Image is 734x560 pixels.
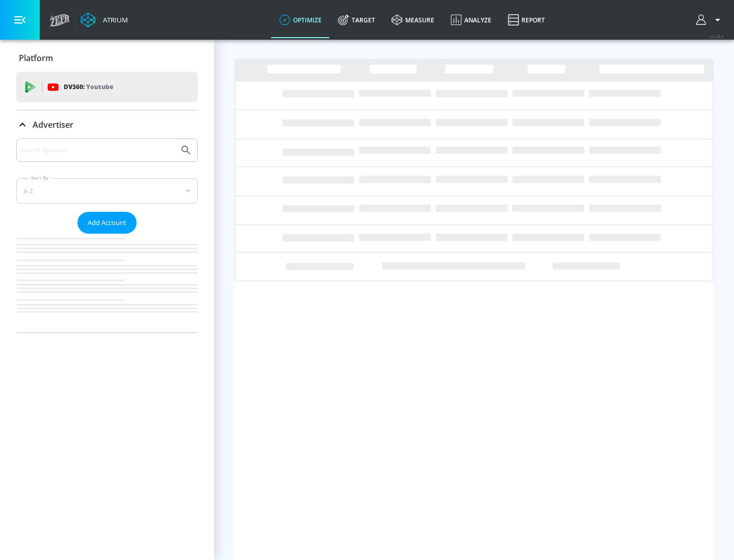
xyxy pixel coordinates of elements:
p: Advertiser [33,119,73,130]
p: DV360: [64,81,113,93]
a: optimize [271,2,330,38]
a: Analyze [442,2,500,38]
div: Advertiser [16,110,198,139]
div: Platform [16,44,198,72]
p: Youtube [86,81,113,92]
span: Add Account [88,217,126,229]
div: DV360: Youtube [16,72,198,102]
input: Search by name [20,144,175,157]
div: Advertiser [16,138,198,332]
span: v 4.28.0 [710,34,724,39]
p: Platform [19,52,53,64]
div: Atrium [99,15,128,24]
div: A-Z [16,178,198,204]
a: Atrium [81,12,128,27]
nav: list of Advertiser [16,234,198,332]
label: Sort By [29,175,51,181]
a: measure [383,2,442,38]
button: Add Account [77,212,137,234]
a: Report [500,2,553,38]
a: Target [330,2,383,38]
